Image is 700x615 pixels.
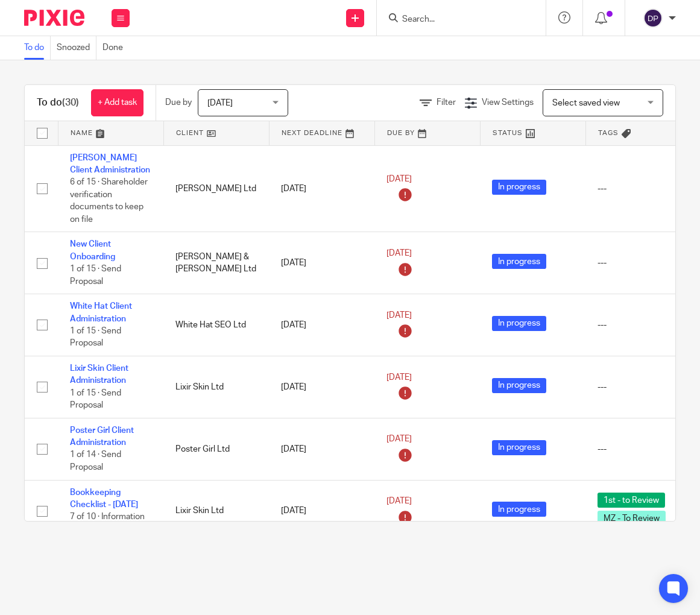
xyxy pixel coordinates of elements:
[70,302,132,323] a: White Hat Client Administration
[269,294,374,356] td: [DATE]
[70,451,121,472] span: 1 of 14 · Send Proposal
[163,418,269,480] td: Poster Girl Ltd
[269,480,374,542] td: [DATE]
[70,364,128,385] a: Lixir Skin Client Administration
[269,356,374,418] td: [DATE]
[24,36,51,60] a: To do
[269,418,374,480] td: [DATE]
[91,89,143,116] a: + Add task
[386,373,412,382] span: [DATE]
[70,240,115,260] a: New Client Onboarding
[163,145,269,232] td: [PERSON_NAME] Ltd
[598,511,666,526] span: MZ - To Review
[386,249,412,257] span: [DATE]
[598,493,665,508] span: 1st - to Review
[643,8,663,28] img: svg%3E
[598,130,619,136] span: Tags
[70,389,121,410] span: 1 of 15 · Send Proposal
[492,502,546,517] span: In progress
[492,378,546,393] span: In progress
[492,440,546,455] span: In progress
[163,232,269,294] td: [PERSON_NAME] & [PERSON_NAME] Ltd
[165,96,192,109] p: Due by
[163,356,269,418] td: Lixir Skin Ltd
[492,254,546,269] span: In progress
[70,178,148,224] span: 6 of 15 · Shareholder verification documents to keep on file
[386,311,412,320] span: [DATE]
[386,435,412,444] span: [DATE]
[102,36,129,60] a: Done
[269,145,374,232] td: [DATE]
[70,265,121,286] span: 1 of 15 · Send Proposal
[70,512,145,534] span: 7 of 10 · Information Request
[70,488,138,509] a: Bookkeeping Checklist - [DATE]
[24,10,84,26] img: Pixie
[386,497,412,505] span: [DATE]
[437,98,456,107] span: Filter
[70,426,134,447] a: Poster Girl Client Administration
[70,327,121,348] span: 1 of 15 · Send Proposal
[207,99,233,107] span: [DATE]
[163,480,269,542] td: Lixir Skin Ltd
[482,98,534,107] span: View Settings
[62,98,79,107] span: (30)
[401,14,509,25] input: Search
[269,232,374,294] td: [DATE]
[163,294,269,356] td: White Hat SEO Ltd
[386,175,412,183] span: [DATE]
[37,96,79,109] h1: To do
[57,36,96,60] a: Snoozed
[552,99,620,107] span: Select saved view
[492,316,546,331] span: In progress
[492,180,546,195] span: In progress
[70,154,150,174] a: [PERSON_NAME] Client Administration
